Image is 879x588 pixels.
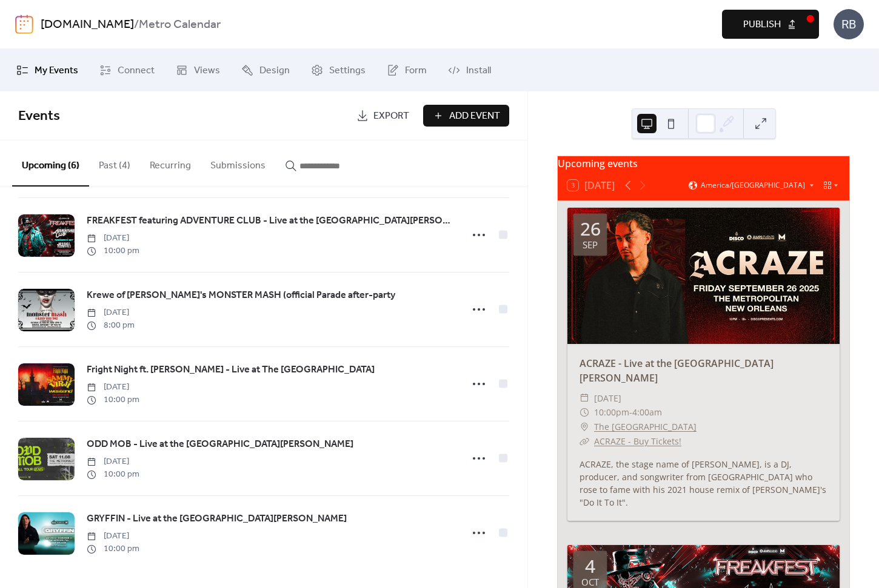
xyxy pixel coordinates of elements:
span: Add Event [449,109,500,124]
a: Connect [90,54,164,87]
span: 10:00 pm [87,543,139,555]
a: Form [378,54,436,87]
a: Settings [302,54,375,87]
span: Publish [743,18,781,32]
span: 10:00 pm [87,245,139,257]
div: ​ [580,391,589,406]
a: Export [347,105,418,127]
span: [DATE] [87,381,139,394]
span: Fright Night ft. [PERSON_NAME] - Live at The [GEOGRAPHIC_DATA] [87,363,375,377]
a: The [GEOGRAPHIC_DATA] [594,420,697,434]
a: ACRAZE - Buy Tickets! [594,435,681,447]
a: Install [439,54,500,87]
div: Oct [581,578,599,587]
b: Metro Calendar [139,13,221,36]
span: Events [18,103,60,130]
span: 10:00pm [594,405,629,420]
button: Add Event [423,105,509,127]
a: Krewe of [PERSON_NAME]'s MONSTER MASH (official Parade after-party [87,288,395,303]
button: Submissions [201,140,275,185]
span: ODD MOB - Live at the [GEOGRAPHIC_DATA][PERSON_NAME] [87,437,353,452]
div: ​ [580,420,589,434]
a: FREAKFEST featuring ADVENTURE CLUB - Live at the [GEOGRAPHIC_DATA][PERSON_NAME] [87,213,455,229]
div: ​ [580,434,589,449]
a: ACRAZE - Live at the [GEOGRAPHIC_DATA][PERSON_NAME] [580,357,774,385]
div: ACRAZE, the stage name of [PERSON_NAME], is a DJ, producer, and songwriter from [GEOGRAPHIC_DATA]... [567,458,840,509]
a: Design [232,54,299,87]
span: [DATE] [87,232,139,245]
button: Past (4) [89,140,140,185]
span: Connect [118,64,155,78]
b: / [134,13,139,36]
div: RB [834,9,864,39]
img: logo [15,15,33,34]
span: 10:00 pm [87,394,139,406]
span: - [629,405,632,420]
div: Sep [583,240,598,249]
span: Design [259,64,290,78]
a: ODD MOB - Live at the [GEOGRAPHIC_DATA][PERSON_NAME] [87,437,353,452]
a: Views [167,54,229,87]
span: Form [405,64,427,78]
button: Recurring [140,140,201,185]
button: Publish [722,10,819,39]
span: 4:00am [632,405,662,420]
span: Settings [329,64,366,78]
div: 4 [585,557,595,575]
span: My Events [35,64,78,78]
span: GRYFFIN - Live at the [GEOGRAPHIC_DATA][PERSON_NAME] [87,512,347,526]
div: ​ [580,405,589,420]
a: GRYFFIN - Live at the [GEOGRAPHIC_DATA][PERSON_NAME] [87,511,347,527]
div: Upcoming events [558,156,849,171]
a: [DOMAIN_NAME] [41,13,134,36]
span: Krewe of [PERSON_NAME]'s MONSTER MASH (official Parade after-party [87,288,395,303]
div: 26 [580,220,601,238]
span: 10:00 pm [87,468,139,481]
span: [DATE] [87,455,139,468]
span: [DATE] [87,530,139,543]
a: My Events [7,54,87,87]
span: FREAKFEST featuring ADVENTURE CLUB - Live at the [GEOGRAPHIC_DATA][PERSON_NAME] [87,214,455,228]
span: Views [194,64,220,78]
span: Export [373,109,409,124]
span: [DATE] [87,306,135,319]
a: Fright Night ft. [PERSON_NAME] - Live at The [GEOGRAPHIC_DATA] [87,362,375,378]
span: [DATE] [594,391,621,406]
span: America/[GEOGRAPHIC_DATA] [701,182,805,189]
button: Upcoming (6) [12,140,89,187]
span: Install [466,64,491,78]
span: 8:00 pm [87,319,135,332]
